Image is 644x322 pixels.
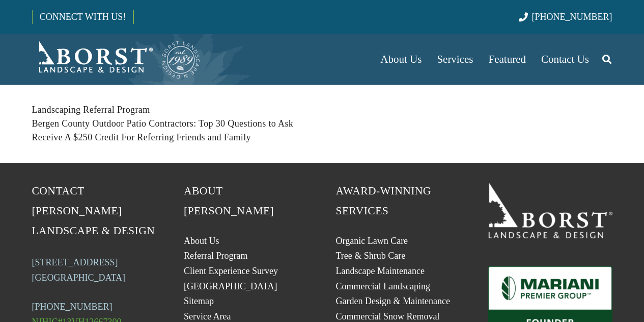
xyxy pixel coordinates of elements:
[336,296,450,306] a: Garden Design & Maintenance
[532,12,612,22] span: [PHONE_NUMBER]
[184,236,219,246] a: About Us
[336,185,431,217] span: Award-Winning Services
[481,34,534,85] a: Featured
[32,39,201,80] a: Borst-Logo
[33,5,133,29] a: CONNECT WITH US!
[380,53,422,65] span: About Us
[32,132,251,142] a: Receive A $250 Credit For Referring Friends and Family
[32,118,294,129] a: Bergen County Outdoor Patio Contractors: Top 30 Questions to Ask
[336,266,425,276] a: Landscape Maintenance
[597,46,617,72] a: Search
[519,12,612,22] a: [PHONE_NUMBER]
[336,251,406,261] a: Tree & Shrub Care
[488,181,612,238] a: 19BorstLandscape_Logo_W
[184,266,278,276] a: Client Experience Survey
[32,257,126,283] a: [STREET_ADDRESS][GEOGRAPHIC_DATA]
[489,53,526,65] span: Featured
[336,311,440,321] a: Commercial Snow Removal
[429,34,481,85] a: Services
[184,251,247,261] a: Referral Program
[534,34,597,85] a: Contact Us
[184,296,214,306] a: Sitemap
[184,311,231,321] a: Service Area
[32,105,150,115] a: Landscaping Referral Program
[184,281,277,291] a: [GEOGRAPHIC_DATA]
[336,281,430,291] a: Commercial Landscaping
[541,53,589,65] span: Contact Us
[32,185,155,237] span: Contact [PERSON_NAME] Landscape & Design
[184,185,274,217] span: About [PERSON_NAME]
[373,34,429,85] a: About Us
[32,302,113,312] a: [PHONE_NUMBER]
[437,53,473,65] span: Services
[336,236,408,246] a: Organic Lawn Care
